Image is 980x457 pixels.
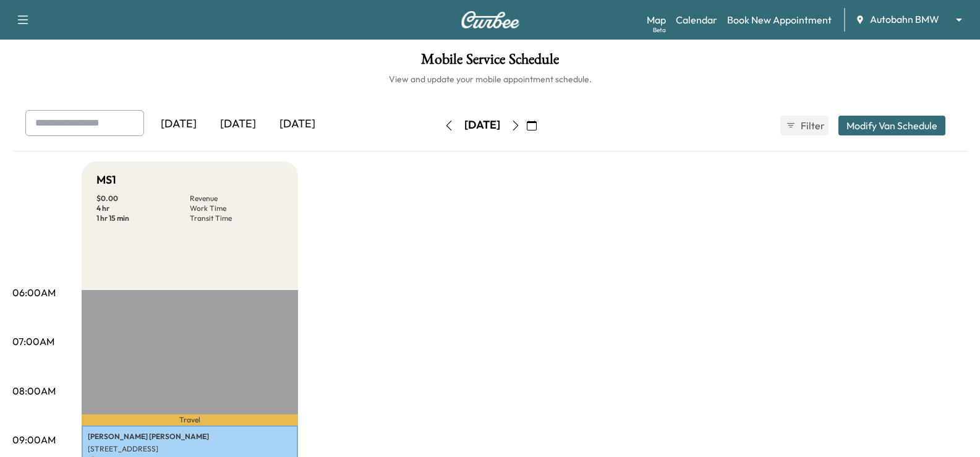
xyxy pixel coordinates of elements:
span: Filter [801,118,823,133]
p: Transit Time [190,213,283,223]
p: 09:00AM [12,432,56,447]
button: Filter [780,116,829,135]
a: MapBeta [647,12,666,27]
p: 1 hr 15 min [96,213,190,223]
span: Autobahn BMW [870,12,939,27]
p: 08:00AM [12,383,56,398]
p: 07:00AM [12,334,54,349]
div: [DATE] [208,110,268,139]
p: 4 hr [96,203,190,213]
h5: MS1 [96,171,116,189]
p: Work Time [190,203,283,213]
p: [STREET_ADDRESS] [88,444,292,454]
img: Curbee Logo [461,11,520,28]
button: Modify Van Schedule [838,116,945,135]
h1: Mobile Service Schedule [12,52,968,73]
div: [DATE] [149,110,208,139]
h6: View and update your mobile appointment schedule. [12,73,968,85]
div: [DATE] [268,110,327,139]
p: [PERSON_NAME] [PERSON_NAME] [88,432,292,442]
div: Beta [653,25,666,35]
p: Travel [82,414,298,425]
p: Revenue [190,194,283,203]
p: 06:00AM [12,285,56,300]
a: Calendar [676,12,717,27]
a: Book New Appointment [727,12,832,27]
div: [DATE] [464,117,500,133]
p: $ 0.00 [96,194,190,203]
